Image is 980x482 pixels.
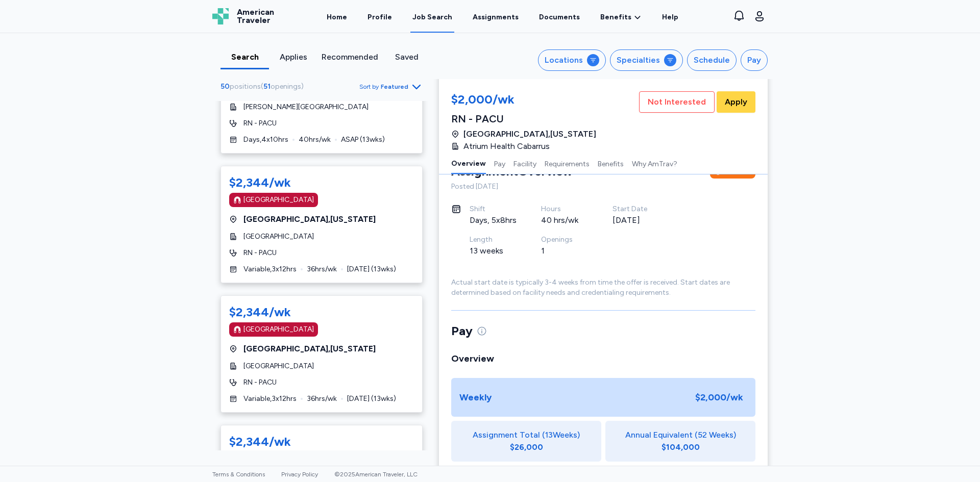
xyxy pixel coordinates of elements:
[598,153,624,174] button: Benefits
[610,49,683,71] button: Specialties
[541,245,588,257] div: 1
[243,264,297,274] span: Variable , 3 x 12 hrs
[741,49,768,71] button: Pay
[341,135,385,145] span: ASAP ( 13 wks)
[243,343,376,355] span: [GEOGRAPHIC_DATA] , [US_STATE]
[243,135,288,145] span: Days , 4 x 10 hrs
[263,82,271,91] span: 51
[694,54,730,66] div: Schedule
[510,441,543,453] div: $26,000
[545,54,583,66] div: Locations
[494,153,505,174] button: Pay
[513,153,536,174] button: Facility
[463,128,596,140] span: [GEOGRAPHIC_DATA] , [US_STATE]
[273,51,313,63] div: Applies
[220,82,230,91] span: 50
[220,82,308,92] div: ( )
[386,51,427,63] div: Saved
[243,377,277,388] span: RN - PACU
[347,394,396,404] span: [DATE] ( 13 wks)
[212,471,265,478] a: Terms & Conditions
[212,8,229,24] img: Logo
[470,214,517,226] div: Days, 5x8hrs
[281,471,318,478] a: Privacy Policy
[243,232,314,242] span: [GEOGRAPHIC_DATA]
[347,264,396,274] span: [DATE] ( 13 wks)
[243,394,297,404] span: Variable , 3 x 12 hrs
[541,235,588,245] div: Openings
[271,82,301,91] span: openings
[229,174,291,191] div: $2,344/wk
[470,204,517,214] div: Shift
[451,153,486,174] button: Overview
[639,91,715,113] button: Not Interested
[322,51,378,63] div: Recommended
[541,214,588,226] div: 40 hrs/wk
[725,96,747,108] span: Apply
[451,323,473,339] span: Pay
[299,135,331,145] span: 40 hrs/wk
[243,213,376,225] span: [GEOGRAPHIC_DATA] , [US_STATE]
[359,81,423,93] button: Sort byFeatured
[451,112,596,126] div: RN - PACU
[600,12,642,22] a: Benefits
[225,51,265,63] div: Search
[237,8,274,24] span: American Traveler
[334,471,418,478] span: © 2025 American Traveler, LLC
[243,361,314,371] span: [GEOGRAPHIC_DATA]
[600,12,631,22] span: Benefits
[359,83,379,91] span: Sort by
[541,204,588,214] div: Hours
[243,248,277,258] span: RN - PACU
[687,49,737,71] button: Schedule
[243,118,277,129] span: RN - PACU
[410,1,454,33] a: Job Search
[612,214,659,226] div: [DATE]
[243,102,369,112] span: [PERSON_NAME][GEOGRAPHIC_DATA]
[691,386,747,409] div: $2,000 /wk
[612,204,659,214] div: Start Date
[538,49,606,71] button: Locations
[307,394,337,404] span: 36 hrs/wk
[542,429,580,441] span: ( 13 Weeks)
[632,153,677,174] button: Why AmTrav?
[381,83,408,91] span: Featured
[463,140,550,153] span: Atrium Health Cabarrus
[625,429,693,441] span: Annual Equivalent
[717,91,755,113] button: Apply
[661,441,700,453] div: $104,000
[451,351,755,366] div: Overview
[747,54,761,66] div: Pay
[648,96,706,108] span: Not Interested
[545,153,590,174] button: Requirements
[243,195,314,205] div: [GEOGRAPHIC_DATA]
[243,324,314,335] div: [GEOGRAPHIC_DATA]
[229,304,291,320] div: $2,344/wk
[307,264,337,274] span: 36 hrs/wk
[617,54,660,66] div: Specialties
[459,390,492,404] div: Weekly
[470,235,517,245] div: Length
[229,434,291,450] div: $2,344/wk
[451,91,596,110] div: $2,000/wk
[695,429,736,441] span: (52 Weeks)
[230,82,261,91] span: positions
[470,245,517,257] div: 13 weeks
[412,12,452,22] div: Job Search
[451,277,755,298] div: Actual start date is typically 3-4 weeks from time the offer is received. Start dates are determi...
[451,182,755,192] div: Posted [DATE]
[473,429,540,441] span: Assignment Total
